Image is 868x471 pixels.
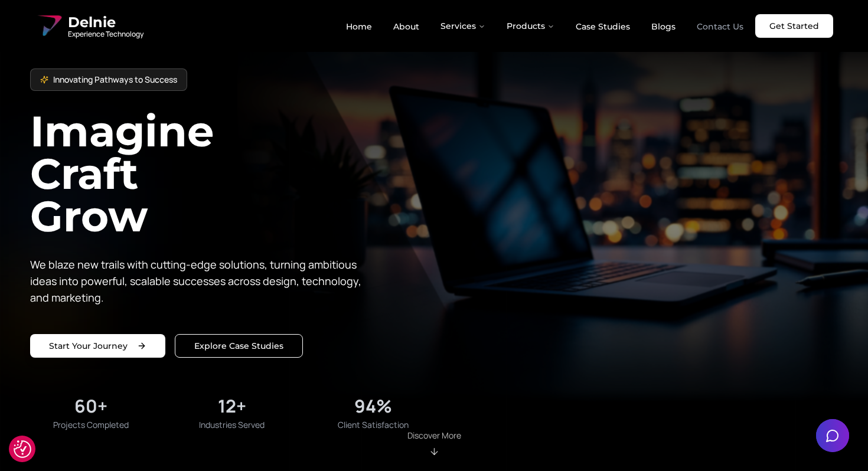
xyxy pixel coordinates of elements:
p: Discover More [407,430,461,441]
span: Projects Completed [53,419,129,431]
a: Blogs [642,17,685,37]
span: Experience Technology [68,30,143,39]
a: Explore our solutions [175,334,303,358]
span: Innovating Pathways to Success [53,74,177,86]
img: Revisit consent button [14,440,31,458]
span: Client Satisfaction [338,419,409,431]
button: Open chat [816,419,849,452]
button: Cookie Settings [14,440,31,458]
button: Products [497,14,564,38]
a: Delnie Logo Full [35,12,143,40]
div: 12+ [218,395,246,417]
div: 60+ [74,395,107,417]
img: Delnie Logo [35,12,63,40]
span: Industries Served [199,419,265,431]
a: Start your project with us [30,334,165,358]
button: Services [431,14,495,38]
nav: Main [337,14,753,38]
div: 94% [354,395,392,417]
a: About [384,17,429,37]
span: Delnie [68,13,143,32]
a: Case Studies [566,17,639,37]
div: Scroll to About section [407,430,461,457]
a: Home [337,17,381,37]
h1: Imagine Craft Grow [30,110,434,237]
a: Get Started [755,14,833,38]
p: We blaze new trails with cutting-edge solutions, turning ambitious ideas into powerful, scalable ... [30,256,370,306]
a: Contact Us [687,17,753,37]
